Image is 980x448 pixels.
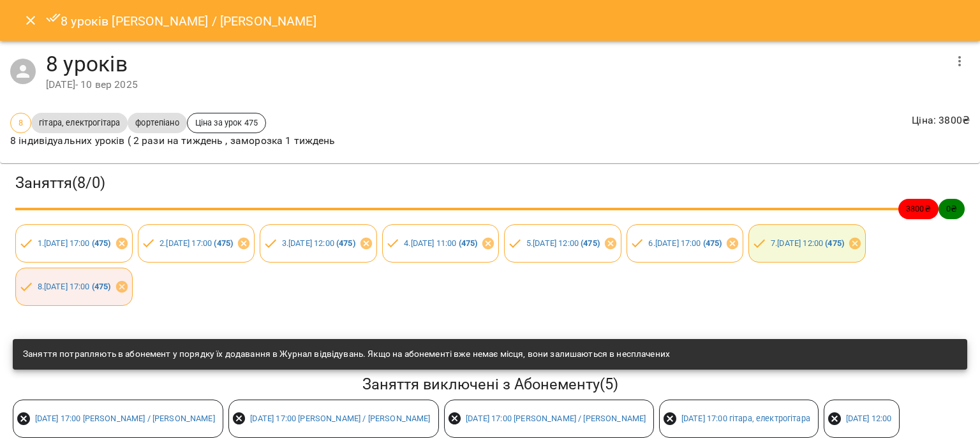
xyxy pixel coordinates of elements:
[748,224,866,263] div: 7.[DATE] 12:00 (475)
[912,113,970,128] p: Ціна : 3800 ₴
[15,5,46,36] button: Close
[404,238,477,248] a: 4.[DATE] 11:00 (475)
[35,414,215,423] a: [DATE] 17:00 [PERSON_NAME] / [PERSON_NAME]
[825,238,844,248] b: ( 475 )
[250,414,430,423] a: [DATE] 17:00 [PERSON_NAME] / [PERSON_NAME]
[771,238,844,248] a: 7.[DATE] 12:00 (475)
[46,77,944,92] div: [DATE] - 10 вер 2025
[38,238,111,248] a: 1.[DATE] 17:00 (475)
[504,224,621,263] div: 5.[DATE] 12:00 (475)
[681,414,810,423] a: [DATE] 17:00 гітара, електрогітара
[336,238,355,248] b: ( 475 )
[23,343,670,366] div: Заняття потрапляють в абонемент у порядку їх додавання в Журнал відвідувань. Якщо на абонементі в...
[703,238,722,248] b: ( 475 )
[282,238,355,248] a: 3.[DATE] 12:00 (475)
[581,238,600,248] b: ( 475 )
[898,203,939,215] span: 3800 ₴
[188,117,265,129] span: Ціна за урок 475
[46,51,944,77] h4: 8 уроків
[31,117,128,129] span: гітара, електрогітара
[939,203,965,215] span: 0 ₴
[214,238,233,248] b: ( 475 )
[382,224,500,263] div: 4.[DATE] 11:00 (475)
[260,224,377,263] div: 3.[DATE] 12:00 (475)
[459,238,478,248] b: ( 475 )
[92,238,111,248] b: ( 475 )
[92,282,111,291] b: ( 475 )
[46,10,316,31] h6: 8 уроків [PERSON_NAME] / [PERSON_NAME]
[11,117,31,129] span: 8
[160,238,233,248] a: 2.[DATE] 17:00 (475)
[466,414,646,423] a: [DATE] 17:00 [PERSON_NAME] / [PERSON_NAME]
[15,224,133,263] div: 1.[DATE] 17:00 (475)
[38,282,111,291] a: 8.[DATE] 17:00 (475)
[15,173,965,193] h3: Заняття ( 8 / 0 )
[648,238,722,248] a: 6.[DATE] 17:00 (475)
[10,133,336,148] p: 8 індивідуальних уроків ( 2 рази на тиждень , заморозка 1 тиждень
[846,414,892,423] a: [DATE] 12:00
[128,117,186,129] span: фортепіано
[15,268,133,306] div: 8.[DATE] 17:00 (475)
[13,375,967,394] h5: Заняття виключені з Абонементу ( 5 )
[526,238,600,248] a: 5.[DATE] 12:00 (475)
[627,224,744,263] div: 6.[DATE] 17:00 (475)
[138,224,255,263] div: 2.[DATE] 17:00 (475)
